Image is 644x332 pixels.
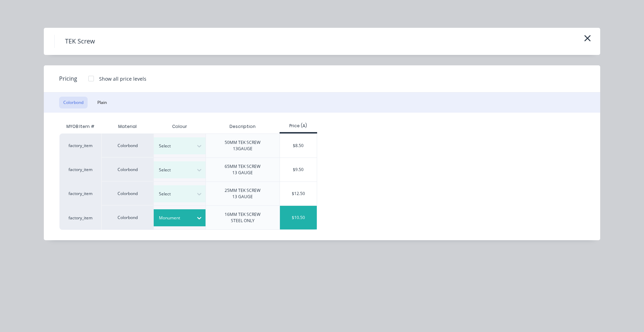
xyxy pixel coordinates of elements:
div: 65MM TEK SCREW 13 GAUGE [225,163,260,176]
div: factory_item [59,157,101,181]
button: Plain [93,97,111,108]
div: Price (A) [280,123,317,129]
div: Show all price levels [99,75,146,82]
div: 25MM TEK SCREW 13 GAUGE [225,187,260,200]
h4: TEK Screw [54,35,105,48]
div: $10.50 [280,206,317,229]
div: 16MM TEK SCREW STEEL ONLY [225,211,260,224]
div: Colorbond [101,133,153,157]
button: Colorbond [59,97,88,108]
div: Colour [153,120,206,133]
div: Colorbond [101,181,153,205]
div: Colorbond [101,205,153,230]
span: Pricing [59,74,77,83]
div: Description [224,118,261,135]
div: Material [101,120,153,133]
div: $9.50 [280,158,317,181]
div: factory_item [59,133,101,157]
div: factory_item [59,181,101,205]
div: 50MM TEK SCREW 13GAUGE [225,139,260,152]
div: MYOB Item # [59,120,101,133]
div: factory_item [59,205,101,230]
div: Colorbond [101,157,153,181]
div: $12.50 [280,182,317,205]
div: $8.50 [280,134,317,157]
